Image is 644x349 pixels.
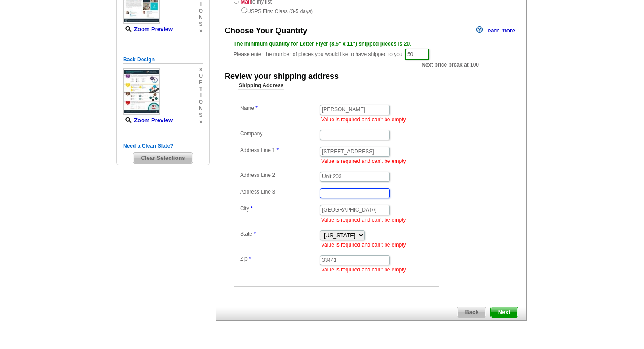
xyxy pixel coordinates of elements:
[199,28,203,34] span: »
[240,255,319,263] label: Zip
[321,116,435,123] li: Value is required and can't be empty
[199,99,203,106] span: o
[238,82,284,90] legend: Shipping Address
[469,145,644,349] iframe: LiveChat chat widget
[199,119,203,125] span: »
[199,14,203,21] span: n
[240,130,319,137] label: Company
[240,147,319,154] label: Address Line 1
[240,172,319,179] label: Address Line 2
[457,307,486,318] a: Back
[199,73,203,79] span: o
[199,106,203,112] span: n
[123,26,173,32] a: Zoom Preview
[225,25,307,37] div: Choose Your Quantity
[234,40,509,61] div: Please enter the number of pieces you would like to have shipped to you:
[321,216,435,224] li: Value is required and can't be empty
[199,86,203,92] span: t
[199,92,203,99] span: i
[321,266,435,274] li: Value is required and can't be empty
[321,241,435,249] li: Value is required and can't be empty
[234,6,509,15] div: USPS First Class (3-5 days)
[240,230,319,238] label: State
[240,105,319,112] label: Name
[199,112,203,119] span: s
[199,1,203,8] span: i
[225,71,339,82] div: Review your shipping address
[234,40,509,48] div: The minimum quantity for Letter Flyer (8.5" x 11") shipped pieces is 20.
[421,61,479,69] span: Next price break at 100
[321,158,435,165] li: Value is required and can't be empty
[133,153,192,163] span: Clear Selections
[240,205,319,212] label: City
[457,307,486,317] span: Back
[199,8,203,14] span: o
[123,142,203,150] h5: Need a Clean Slate?
[240,188,319,196] label: Address Line 3
[123,117,173,123] a: Zoom Preview
[199,79,203,86] span: p
[199,21,203,28] span: s
[123,68,160,115] img: small-thumb.jpg
[123,56,203,64] h5: Back Design
[199,66,203,73] span: »
[476,26,515,33] a: Learn more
